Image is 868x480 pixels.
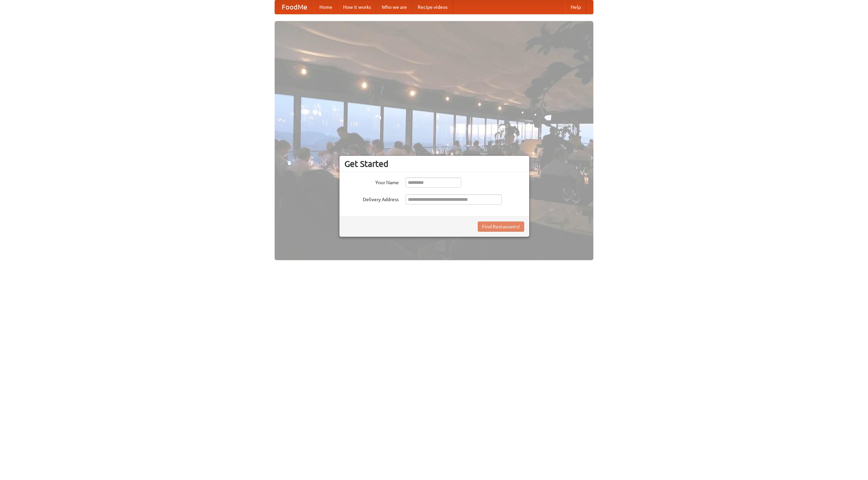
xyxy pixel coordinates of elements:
a: Recipe videos [412,0,453,14]
button: Find Restaurants! [478,222,524,232]
a: Home [314,0,338,14]
label: Delivery Address [344,194,399,203]
a: FoodMe [275,0,314,14]
label: Your Name [344,177,399,186]
a: How it works [338,0,376,14]
h3: Get Started [344,159,524,169]
a: Who we are [376,0,412,14]
a: Help [565,0,586,14]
